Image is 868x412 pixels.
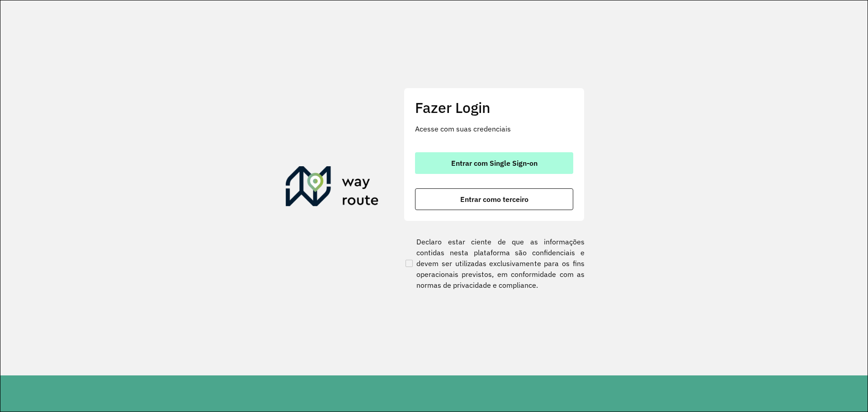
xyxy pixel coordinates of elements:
button: button [415,188,573,210]
img: Roteirizador AmbevTech [286,166,379,210]
span: Entrar com Single Sign-on [451,159,538,167]
span: Entrar como terceiro [460,196,528,203]
p: Acesse com suas credenciais [415,123,573,134]
button: button [415,152,573,174]
h2: Fazer Login [415,99,573,116]
label: Declaro estar ciente de que as informações contidas nesta plataforma são confidenciais e devem se... [404,236,585,290]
